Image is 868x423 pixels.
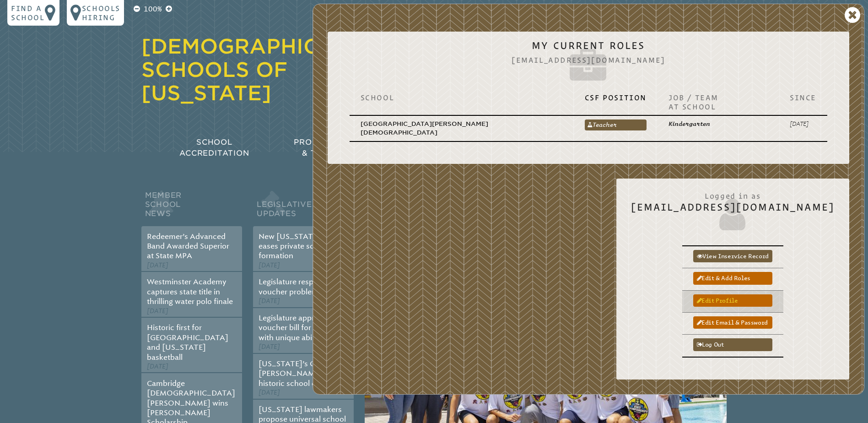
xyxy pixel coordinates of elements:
[259,314,344,342] a: Legislature approves voucher bill for students with unique abilities
[147,277,233,306] a: Westminster Academy captures state title in thrilling water polo finale
[693,272,772,284] a: Edit & add roles
[147,232,229,260] a: Redeemer’s Advanced Band Awarded Superior at State MPA
[259,261,280,269] span: [DATE]
[259,359,347,388] a: [US_STATE]’s Governor [PERSON_NAME] signs historic school choice bill
[147,261,168,269] span: [DATE]
[631,187,835,201] span: Logged in as
[669,119,768,128] p: Kindergarten
[259,232,334,260] a: New [US_STATE] law eases private school formation
[142,4,164,15] p: 100%
[631,187,835,233] h2: [EMAIL_ADDRESS][DOMAIN_NAME]
[179,138,249,157] span: School Accreditation
[11,4,45,22] p: Find a school
[585,119,647,130] a: Teacher
[259,277,340,296] a: Legislature responds to voucher problems
[361,119,563,137] p: [GEOGRAPHIC_DATA][PERSON_NAME][DEMOGRAPHIC_DATA]
[259,297,280,305] span: [DATE]
[82,4,120,22] p: Schools Hiring
[294,138,427,157] span: Professional Development & Teacher Certification
[361,93,563,102] p: School
[259,343,280,351] span: [DATE]
[147,363,168,370] span: [DATE]
[259,389,280,396] span: [DATE]
[790,119,816,128] p: [DATE]
[693,338,772,351] a: Log out
[693,316,772,329] a: Edit email & password
[253,189,354,226] h2: Legislative Updates
[585,93,647,102] p: CSF Position
[669,93,768,111] p: Job / Team at School
[147,307,168,315] span: [DATE]
[790,93,816,102] p: Since
[147,323,228,361] a: Historic first for [GEOGRAPHIC_DATA] and [US_STATE] basketball
[693,294,772,307] a: Edit profile
[141,189,242,226] h2: Member School News
[141,34,401,105] a: [DEMOGRAPHIC_DATA] Schools of [US_STATE]
[342,40,835,86] h2: My Current Roles
[693,250,772,262] a: View inservice record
